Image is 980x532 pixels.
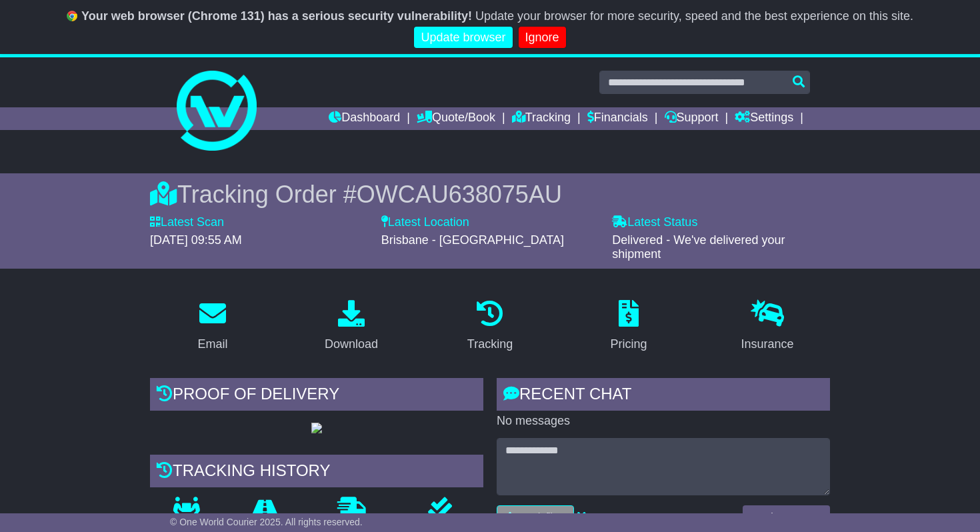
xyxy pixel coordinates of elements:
b: Your web browser (Chrome 131) has a serious security vulnerability! [81,9,472,23]
div: Email [197,335,227,353]
span: Update your browser for more security, speed and the best experience on this site. [475,9,913,23]
label: Latest Scan [150,215,224,230]
div: Pricing [610,335,647,353]
a: Insurance [732,295,802,358]
div: Insurance [741,335,793,353]
a: Pricing [601,295,655,358]
a: Ignore [519,27,566,49]
div: Download [325,335,378,353]
div: Tracking history [150,455,483,491]
span: Delivered - We've delivered your shipment [612,233,785,261]
div: Tracking [467,335,513,353]
div: RECENT CHAT [497,378,830,414]
span: Brisbane - [GEOGRAPHIC_DATA] [381,233,564,247]
p: No messages [497,414,830,429]
span: © One World Courier 2025. All rights reserved. [170,517,363,527]
label: Latest Status [612,215,697,230]
span: OWCAU638075AU [357,181,562,208]
a: Quote/Book [417,107,495,130]
a: Dashboard [329,107,400,130]
a: Tracking [459,295,521,358]
div: Proof of Delivery [150,378,483,414]
a: Email [189,295,236,358]
a: Download [316,295,387,358]
button: Send a Message [743,505,830,529]
span: [DATE] 09:55 AM [150,233,242,247]
img: GetPodImage [311,423,322,433]
a: Support [665,107,719,130]
a: Update browser [414,27,512,49]
div: Tracking Order # [150,180,830,209]
a: Financials [587,107,648,130]
a: Tracking [512,107,571,130]
label: Latest Location [381,215,469,230]
a: Settings [735,107,793,130]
